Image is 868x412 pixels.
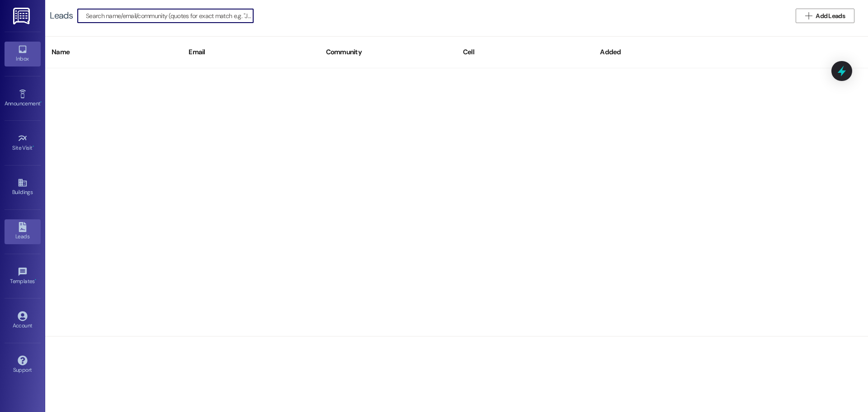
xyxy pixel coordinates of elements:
[320,41,457,63] div: Community
[594,41,731,63] div: Added
[50,11,73,20] div: Leads
[5,353,41,377] a: Support
[45,41,182,63] div: Name
[5,42,41,66] a: Inbox
[13,8,32,24] img: ResiDesk Logo
[816,11,845,21] span: Add Leads
[5,264,41,289] a: Templates •
[805,12,812,19] i: 
[182,41,319,63] div: Email
[40,99,42,105] span: •
[5,131,41,155] a: Site Visit •
[86,9,253,22] input: Search name/email/community (quotes for exact match e.g. "John Smith")
[5,219,41,244] a: Leads
[5,175,41,199] a: Buildings
[5,308,41,333] a: Account
[796,9,854,23] button: Add Leads
[457,41,594,63] div: Cell
[35,277,36,283] span: •
[33,143,34,150] span: •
